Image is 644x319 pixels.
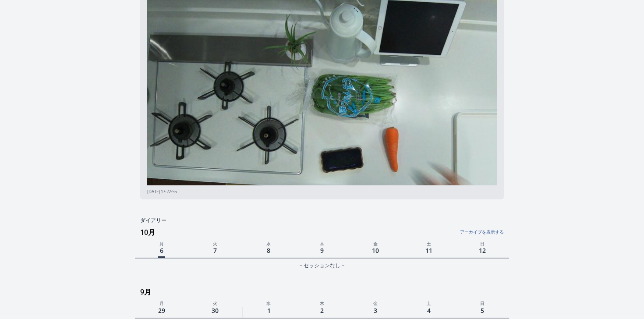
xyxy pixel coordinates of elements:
[210,305,220,316] span: 30
[424,245,434,256] span: 11
[456,299,509,307] p: 日
[140,285,509,299] h3: 9月
[135,239,188,247] p: 月
[425,305,432,316] span: 4
[265,245,272,256] span: 8
[295,239,349,247] p: 木
[156,305,167,316] span: 29
[265,305,272,316] span: 1
[158,245,165,258] span: 6
[479,305,486,316] span: 5
[349,239,402,247] p: 金
[349,299,402,307] p: 金
[188,299,242,307] p: 火
[242,239,295,247] p: 水
[242,299,295,307] p: 水
[147,189,177,195] span: [DATE] 17:22:55
[295,299,349,307] p: 木
[135,299,188,307] p: 月
[188,239,242,247] p: 火
[372,305,379,316] span: 3
[318,245,326,256] span: 9
[477,245,488,256] span: 12
[379,224,503,235] a: アーカイブを表示する
[140,225,509,239] h3: 10月
[135,217,509,224] h2: ダイアリー
[212,245,219,256] span: 7
[370,245,381,256] span: 10
[318,305,326,316] span: 2
[135,260,509,271] div: – セッションなし –
[456,239,509,247] p: 日
[402,299,456,307] p: 土
[402,239,456,247] p: 土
